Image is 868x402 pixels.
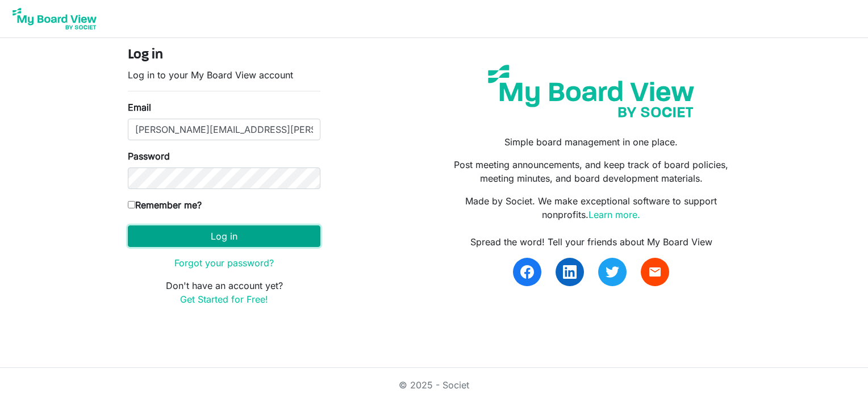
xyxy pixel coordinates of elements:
a: Learn more. [589,209,640,220]
p: Don't have an account yet? [128,279,320,306]
span: email [648,265,662,279]
label: Remember me? [128,198,202,212]
img: linkedin.svg [563,265,577,279]
p: Post meeting announcements, and keep track of board policies, meeting minutes, and board developm... [443,158,740,185]
button: Log in [128,225,320,247]
label: Password [128,149,170,163]
div: Spread the word! Tell your friends about My Board View [443,235,740,249]
a: Get Started for Free! [180,294,268,305]
img: facebook.svg [520,265,534,279]
p: Log in to your My Board View account [128,68,320,82]
p: Simple board management in one place. [443,135,740,149]
a: email [641,258,669,286]
a: Forgot your password? [174,257,274,269]
img: twitter.svg [606,265,619,279]
img: my-board-view-societ.svg [479,56,703,126]
p: Made by Societ. We make exceptional software to support nonprofits. [443,194,740,221]
a: © 2025 - Societ [399,379,469,391]
input: Remember me? [128,201,135,208]
label: Email [128,101,151,114]
img: My Board View Logo [9,5,100,33]
h4: Log in [128,47,320,64]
